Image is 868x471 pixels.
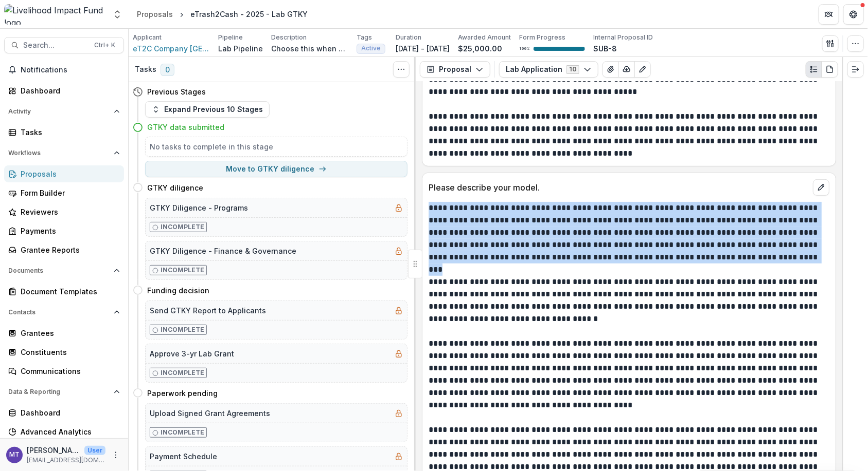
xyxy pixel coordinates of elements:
a: Proposals [4,165,124,182]
div: Proposals [137,9,173,20]
h5: GTKY Diligence - Programs [150,202,248,213]
button: Expand right [847,61,864,78]
h5: No tasks to complete in this stage [150,141,403,152]
a: Grantees [4,325,124,342]
button: Proposal [420,61,490,78]
button: Open Contacts [4,304,124,321]
span: Search... [23,41,88,50]
div: Proposals [21,168,116,179]
button: Partners [819,4,839,25]
button: More [110,449,122,461]
p: Awarded Amount [458,33,511,42]
button: Open Workflows [4,145,124,161]
span: 0 [161,64,174,76]
button: Get Help [843,4,864,25]
button: Lab Application10 [499,61,598,78]
img: Livelihood Impact Fund logo [4,4,106,25]
nav: breadcrumb [133,7,312,22]
a: Reviewers [4,203,124,220]
p: Form Progress [519,33,565,42]
div: Ctrl + K [92,40,117,51]
div: Document Templates [21,286,116,297]
div: Grantee Reports [21,244,116,255]
p: Tags [357,33,372,42]
span: Notifications [21,66,120,74]
p: Duration [396,33,421,42]
p: Applicant [133,33,162,42]
button: Open entity switcher [110,4,125,25]
h5: Upload Signed Grant Agreements [150,408,270,419]
h4: Funding decision [147,285,209,296]
p: Description [271,33,307,42]
div: Reviewers [21,206,116,217]
a: Grantee Reports [4,241,124,258]
a: Advanced Analytics [4,423,124,440]
a: Form Builder [4,184,124,201]
div: Tasks [21,127,116,138]
button: Open Activity [4,103,124,120]
h4: Previous Stages [147,86,206,97]
button: Move to GTKY diligence [145,161,408,177]
p: Incomplete [161,325,204,334]
p: Incomplete [161,428,204,437]
button: View Attached Files [603,61,619,78]
span: Workflows [8,149,110,157]
h4: GTKY diligence [147,182,203,193]
a: Constituents [4,344,124,361]
p: [DATE] - [DATE] [396,43,450,54]
h3: Tasks [135,65,156,74]
h5: Approve 3-yr Lab Grant [150,348,234,359]
p: [PERSON_NAME] [27,445,80,456]
span: Active [361,45,381,52]
a: Dashboard [4,82,124,99]
p: User [84,446,105,455]
button: Toggle View Cancelled Tasks [393,61,410,78]
a: Communications [4,363,124,380]
button: Plaintext view [806,61,822,78]
h4: GTKY data submitted [147,122,224,133]
a: Payments [4,222,124,239]
button: Notifications [4,62,124,78]
div: Muthoni Thuo [9,451,20,458]
a: Tasks [4,124,124,141]
button: Open Documents [4,262,124,279]
p: Incomplete [161,368,204,378]
div: eTrash2Cash - 2025 - Lab GTKY [190,9,308,20]
p: Incomplete [161,222,204,232]
p: [EMAIL_ADDRESS][DOMAIN_NAME] [27,456,105,465]
button: Expand Previous 10 Stages [145,101,270,118]
button: Search... [4,37,124,53]
div: Grantees [21,328,116,338]
div: Form Builder [21,187,116,198]
button: Open Data & Reporting [4,384,124,400]
span: Documents [8,267,110,274]
div: Communications [21,366,116,376]
p: 100 % [519,45,529,52]
a: Proposals [133,7,177,22]
h4: Paperwork pending [147,388,218,399]
div: Dashboard [21,85,116,96]
p: Pipeline [218,33,243,42]
p: SUB-8 [593,43,617,54]
p: Please describe your model. [429,181,809,194]
span: Contacts [8,309,110,316]
h5: Payment Schedule [150,451,217,462]
p: Incomplete [161,266,204,275]
p: Lab Pipeline [218,43,263,54]
button: edit [813,179,829,196]
p: Choose this when adding a new proposal to the first stage of a pipeline. [271,43,348,54]
button: Edit as form [634,61,651,78]
p: $25,000.00 [458,43,502,54]
a: eT2C Company [GEOGRAPHIC_DATA] [eTrash2Cash] [133,43,210,54]
h5: Send GTKY Report to Applicants [150,305,266,316]
a: Document Templates [4,283,124,300]
div: Constituents [21,347,116,357]
div: Dashboard [21,407,116,418]
span: Activity [8,108,110,115]
button: PDF view [822,61,838,78]
a: Dashboard [4,404,124,421]
div: Payments [21,225,116,236]
span: Data & Reporting [8,388,110,395]
h5: GTKY Diligence - Finance & Governance [150,246,296,256]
